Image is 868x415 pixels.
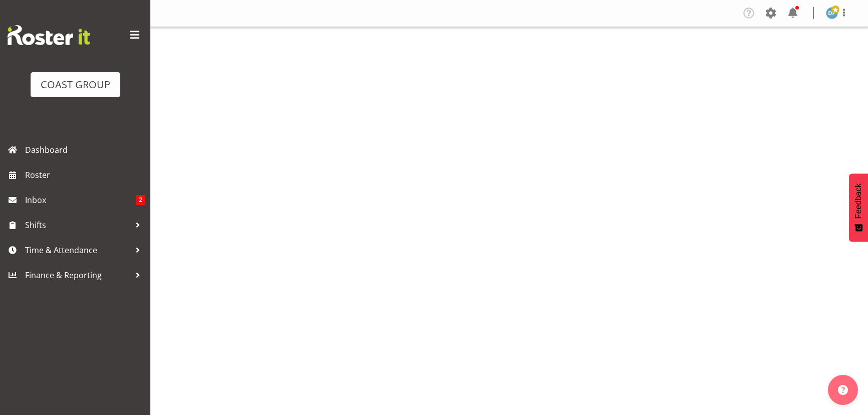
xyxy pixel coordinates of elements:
[8,25,90,45] img: Rosterit website logo
[849,173,868,242] button: Feedback - Show survey
[41,77,110,92] div: COAST GROUP
[838,385,848,395] img: help-xxl-2.png
[854,183,863,219] span: Feedback
[25,192,136,207] span: Inbox
[25,167,145,182] span: Roster
[25,142,145,157] span: Dashboard
[25,268,130,283] span: Finance & Reporting
[25,218,130,233] span: Shifts
[25,243,130,258] span: Time & Attendance
[136,195,145,205] span: 2
[826,7,838,19] img: david-forte1134.jpg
